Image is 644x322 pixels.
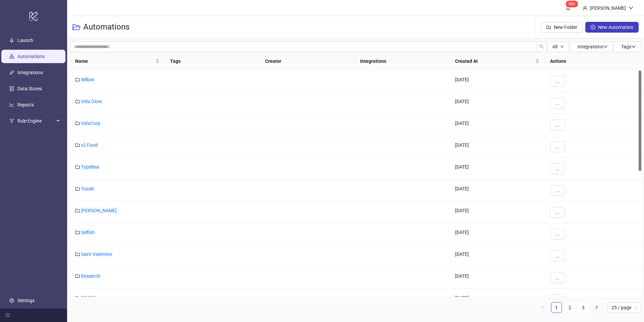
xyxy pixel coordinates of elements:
[81,164,99,170] a: TypeBea
[585,22,639,33] button: New Automation
[75,208,80,213] span: folder
[450,136,545,158] div: [DATE]
[550,120,565,130] button: ...
[550,294,565,305] button: ...
[17,54,45,59] a: Automations
[81,295,95,301] a: POSSE
[554,25,577,30] span: New Folder
[260,52,355,71] th: Creator
[539,44,544,49] span: search
[450,71,545,92] div: [DATE]
[72,23,81,31] span: folder-open
[9,119,14,123] span: fork
[555,144,559,149] span: ...
[550,185,565,196] button: ...
[621,44,636,49] span: Tags
[541,305,545,309] span: left
[566,1,578,7] sup: 1776
[550,163,565,174] button: ...
[546,25,551,30] span: folder-add
[583,6,587,10] span: user
[566,5,571,10] span: bell
[17,86,42,91] a: Data Stores
[75,77,80,82] span: folder
[75,230,80,235] span: folder
[551,302,562,313] li: 1
[545,52,641,71] th: Actions
[81,273,100,279] a: Research
[81,230,95,235] a: Selfish
[591,302,602,313] button: right
[555,231,559,237] span: ...
[555,297,559,302] span: ...
[450,223,545,245] div: [DATE]
[631,44,636,49] span: down
[450,267,545,289] div: [DATE]
[555,188,559,193] span: ...
[75,165,80,169] span: folder
[550,229,565,239] button: ...
[569,41,613,52] button: Integrationsdown
[550,207,565,218] button: ...
[81,77,94,82] a: Willow
[538,302,548,313] li: Previous Page
[555,122,559,128] span: ...
[17,298,35,303] a: Settings
[450,114,545,136] div: [DATE]
[75,57,154,65] span: Name
[75,252,80,257] span: folder
[75,274,80,278] span: folder
[450,52,545,71] th: Created At
[17,38,33,43] a: Launch
[564,302,575,313] li: 2
[578,44,608,49] span: Integrations
[75,121,80,126] span: folder
[450,158,545,180] div: [DATE]
[578,302,589,313] li: 3
[165,52,260,71] th: Tags
[81,121,100,126] a: VidaCorp
[75,295,80,300] span: folder
[550,141,565,152] button: ...
[450,245,545,267] div: [DATE]
[450,201,545,223] div: [DATE]
[578,303,588,313] a: 3
[450,289,545,311] div: [DATE]
[555,275,559,280] span: ...
[613,41,641,52] button: Tagsdown
[607,302,641,313] div: Page Size
[550,272,565,283] button: ...
[552,44,557,49] span: All
[355,52,450,71] th: Integrations
[70,52,165,71] th: Name
[555,210,559,215] span: ...
[591,25,595,30] span: plus-circle
[550,98,565,108] button: ...
[611,303,637,313] span: 25 / page
[455,57,534,65] span: Created At
[560,45,564,49] span: down
[5,313,10,318] span: menu-fold
[17,70,43,75] a: Integrations
[595,305,599,309] span: right
[81,186,94,191] a: Tussle
[550,76,565,87] button: ...
[75,186,80,191] span: folder
[555,253,559,259] span: ...
[541,22,583,33] button: New Folder
[75,99,80,104] span: folder
[450,92,545,114] div: [DATE]
[81,251,112,257] a: Saint Valentine
[547,41,569,52] button: Alldown
[550,250,565,261] button: ...
[81,208,117,213] a: [PERSON_NAME]
[629,6,633,10] span: down
[603,44,608,49] span: down
[565,303,575,313] a: 2
[555,100,559,106] span: ...
[81,99,102,104] a: Vida Glow
[587,4,629,12] div: [PERSON_NAME]
[17,102,34,107] a: Reports
[538,302,548,313] button: left
[555,166,559,171] span: ...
